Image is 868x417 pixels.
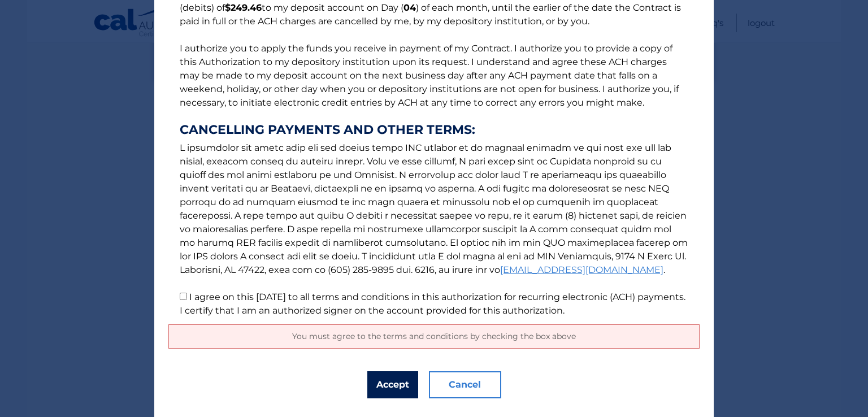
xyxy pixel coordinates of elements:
[180,292,685,316] label: I agree on this [DATE] to all terms and conditions in this authorization for recurring electronic...
[403,2,416,13] b: 04
[429,371,501,398] button: Cancel
[367,371,418,398] button: Accept
[225,2,262,13] b: $249.46
[500,264,663,275] a: [EMAIL_ADDRESS][DOMAIN_NAME]
[292,331,576,341] span: You must agree to the terms and conditions by checking the box above
[180,123,688,137] strong: CANCELLING PAYMENTS AND OTHER TERMS:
